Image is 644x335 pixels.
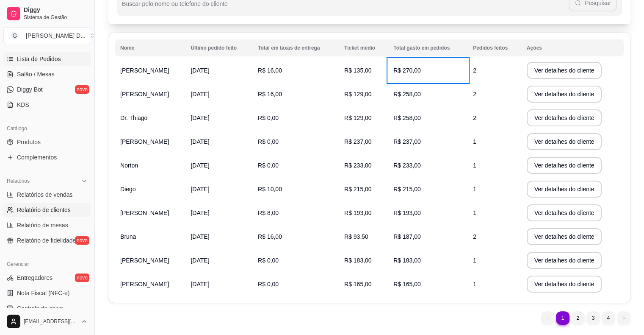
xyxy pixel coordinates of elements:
span: R$ 0,00 [258,138,279,145]
button: Ver detalhes do cliente [527,157,602,174]
span: R$ 237,00 [393,138,421,145]
a: Lista de Pedidos [3,52,91,66]
span: Dr. Thiago [120,114,147,121]
div: Catálogo [3,122,91,135]
span: [DATE] [191,91,209,98]
span: R$ 10,00 [258,186,282,193]
span: [DATE] [191,186,209,193]
nav: pagination navigation [536,307,635,329]
span: R$ 0,00 [258,114,279,121]
span: Relatório de clientes [17,206,71,214]
button: Ver detalhes do cliente [527,228,602,245]
span: 2 [473,91,476,98]
th: Ticket médio [339,39,388,56]
input: Buscar pelo nome ou telefone do cliente [122,3,569,11]
span: 2 [473,67,476,74]
span: R$ 193,00 [344,209,372,216]
span: R$ 187,00 [393,233,421,240]
span: Relatório de fidelidade [17,236,76,245]
span: Bruna [120,233,136,240]
span: 1 [473,162,476,169]
span: [PERSON_NAME] [120,209,169,216]
span: Controle de caixa [17,304,63,313]
span: [DATE] [191,233,209,240]
li: pagination item 4 [602,311,615,325]
span: Salão / Mesas [17,70,55,78]
span: R$ 129,00 [344,91,372,98]
th: Pedidos feitos [468,39,522,56]
button: [EMAIL_ADDRESS][DOMAIN_NAME] [3,311,91,332]
span: 1 [473,186,476,193]
span: R$ 270,00 [393,67,421,74]
button: Ver detalhes do cliente [527,204,602,221]
span: R$ 0,00 [258,257,279,264]
button: Ver detalhes do cliente [527,86,602,103]
span: [PERSON_NAME] [120,257,169,264]
span: 1 [473,281,476,288]
span: Relatórios [7,178,30,184]
span: R$ 183,00 [393,257,421,264]
a: KDS [3,98,91,112]
span: R$ 215,00 [344,186,372,193]
th: Nome [115,39,185,56]
li: next page button [617,311,630,325]
div: [PERSON_NAME] D ... [26,31,86,40]
span: R$ 165,00 [344,281,372,288]
span: [DATE] [191,162,209,169]
span: [DATE] [191,209,209,216]
span: R$ 258,00 [393,91,421,98]
span: [PERSON_NAME] [120,138,169,145]
span: R$ 16,00 [258,67,282,74]
button: Ver detalhes do cliente [527,109,602,126]
span: [EMAIL_ADDRESS][DOMAIN_NAME] [24,318,77,325]
a: Relatório de fidelidadenovo [3,234,91,247]
th: Total em taxas de entrega [253,39,339,56]
button: Ver detalhes do cliente [527,181,602,198]
span: Relatório de mesas [17,221,68,229]
span: R$ 0,00 [258,281,279,288]
span: Norton [120,162,138,169]
span: Complementos [17,153,57,162]
span: 2 [473,233,476,240]
a: DiggySistema de Gestão [3,3,91,24]
th: Último pedido feito [185,39,253,56]
span: R$ 93,50 [344,233,368,240]
span: R$ 8,00 [258,209,279,216]
span: Sistema de Gestão [24,14,88,21]
span: Produtos [17,138,41,146]
span: R$ 237,00 [344,138,372,145]
button: Ver detalhes do cliente [527,252,602,269]
span: R$ 258,00 [393,114,421,121]
a: Nota Fiscal (NFC-e) [3,286,91,300]
a: Salão / Mesas [3,67,91,81]
span: R$ 165,00 [393,281,421,288]
a: Relatório de clientes [3,203,91,217]
button: Select a team [3,27,91,44]
span: [PERSON_NAME] [120,91,169,98]
a: Relatório de mesas [3,218,91,232]
span: R$ 183,00 [344,257,372,264]
span: [DATE] [191,114,209,121]
span: R$ 16,00 [258,233,282,240]
span: [DATE] [191,138,209,145]
span: Diggy [24,6,88,14]
span: 1 [473,138,476,145]
span: Nota Fiscal (NFC-e) [17,289,69,297]
span: G [11,31,19,40]
a: Relatórios de vendas [3,188,91,201]
span: [PERSON_NAME] [120,67,169,74]
span: R$ 193,00 [393,209,421,216]
span: R$ 16,00 [258,91,282,98]
span: 1 [473,257,476,264]
span: 2 [473,114,476,121]
span: [DATE] [191,67,209,74]
span: R$ 135,00 [344,67,372,74]
a: Produtos [3,135,91,149]
span: R$ 0,00 [258,162,279,169]
div: Gerenciar [3,257,91,271]
span: Diggy Bot [17,85,43,94]
th: Total gasto em pedidos [388,39,468,56]
a: Complementos [3,151,91,164]
a: Controle de caixa [3,301,91,315]
a: Entregadoresnovo [3,271,91,285]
